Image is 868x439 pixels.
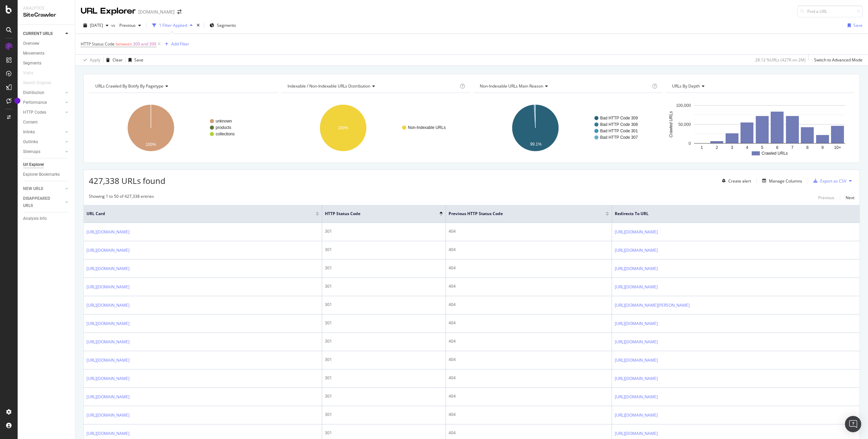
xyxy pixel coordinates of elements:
[86,430,130,437] a: [URL][DOMAIN_NAME]
[103,55,123,65] button: Clear
[23,215,47,222] div: Analysis Info
[23,185,43,192] div: NEW URLS
[281,98,470,157] svg: A chart.
[159,22,187,28] div: 1 Filter Applied
[480,83,543,89] span: Non-Indexable URLs Main Reason
[325,247,443,253] div: 301
[746,145,748,150] text: 4
[23,161,44,168] div: Url Explorer
[845,416,861,432] div: Open Intercom Messenger
[23,119,70,126] a: Content
[90,57,100,63] div: Apply
[473,98,662,157] div: A chart.
[853,22,863,28] div: Save
[86,357,130,364] a: [URL][DOMAIN_NAME]
[23,185,63,192] a: NEW URLS
[701,145,703,150] text: 1
[146,142,156,147] text: 100%
[23,138,63,146] a: Outlinks
[449,211,595,217] span: Previous HTTP Status Code
[325,265,443,271] div: 301
[449,320,609,326] div: 404
[325,338,443,344] div: 301
[23,11,70,19] div: SiteCrawler
[23,129,35,136] div: Inlinks
[126,55,143,65] button: Save
[89,98,278,157] svg: A chart.
[449,430,609,436] div: 404
[86,265,130,272] a: [URL][DOMAIN_NAME]
[90,22,103,28] span: 2025 Aug. 21st
[89,193,154,202] div: Showing 1 to 50 of 427,338 entries
[615,284,658,290] a: [URL][DOMAIN_NAME]
[325,357,443,363] div: 301
[23,148,63,155] a: Sitemaps
[23,79,51,87] div: Search Engines
[761,145,763,150] text: 5
[821,145,824,150] text: 9
[86,339,130,345] a: [URL][DOMAIN_NAME]
[117,20,144,31] button: Previous
[23,89,44,96] div: Distribution
[23,99,63,106] a: Performance
[666,98,854,157] div: A chart.
[81,55,100,65] button: Apply
[769,178,802,184] div: Manage Columns
[600,122,638,127] text: Bad HTTP Code 308
[755,57,806,63] div: 28.12 % URLs ( 427K on 2M )
[23,99,47,106] div: Performance
[14,98,20,104] div: Tooltip anchor
[806,145,809,150] text: 8
[820,178,846,184] div: Export as CSV
[23,60,70,67] a: Segments
[23,50,70,57] a: Movements
[671,81,848,92] h4: URLs by Depth
[731,145,733,150] text: 3
[117,22,136,28] span: Previous
[615,229,658,235] a: [URL][DOMAIN_NAME]
[797,5,863,17] input: Find a URL
[325,320,443,326] div: 301
[86,375,130,382] a: [URL][DOMAIN_NAME]
[615,430,658,437] a: [URL][DOMAIN_NAME]
[728,178,751,184] div: Create alert
[288,83,370,89] span: Indexable / Non-Indexable URLs distribution
[217,22,236,28] span: Segments
[615,320,658,327] a: [URL][DOMAIN_NAME]
[408,125,446,130] text: Non-Indexable URLs
[325,228,443,234] div: 301
[814,57,863,63] div: Switch to Advanced Mode
[762,151,788,156] text: Crawled URLs
[846,193,854,202] button: Next
[86,302,130,309] a: [URL][DOMAIN_NAME]
[530,142,541,147] text: 99.1%
[23,30,63,37] a: CURRENT URLS
[325,302,443,308] div: 301
[23,89,63,96] a: Distribution
[162,40,189,48] button: Add Filter
[449,375,609,381] div: 404
[615,247,658,254] a: [URL][DOMAIN_NAME]
[449,412,609,418] div: 404
[23,79,58,87] a: Search Engines
[81,5,136,17] div: URL Explorer
[23,195,57,209] div: DISAPPEARED URLS
[449,357,609,363] div: 404
[449,338,609,344] div: 404
[676,103,691,108] text: 100,000
[113,57,123,63] div: Clear
[615,375,658,382] a: [URL][DOMAIN_NAME]
[171,41,189,47] div: Add Filter
[689,141,691,146] text: 0
[95,83,163,89] span: URLs Crawled By Botify By pagetype
[615,339,658,345] a: [URL][DOMAIN_NAME]
[116,41,132,47] span: between
[89,175,165,186] span: 427,338 URLs found
[286,81,458,92] h4: Indexable / Non-Indexable URLs Distribution
[216,125,231,130] text: products
[86,247,130,254] a: [URL][DOMAIN_NAME]
[81,41,115,47] span: HTTP Status Code
[150,20,195,31] button: 1 Filter Applied
[600,135,638,140] text: Bad HTTP Code 307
